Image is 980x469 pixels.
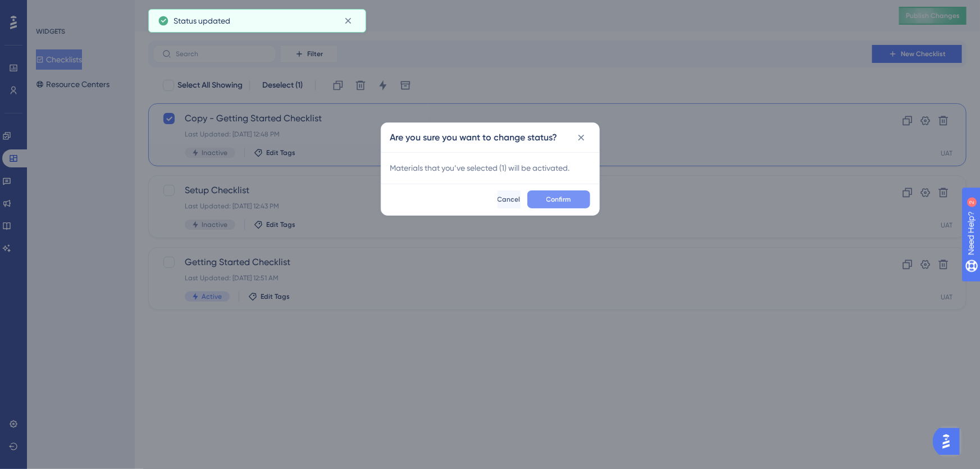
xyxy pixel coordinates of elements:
[498,195,521,204] span: Cancel
[390,131,558,144] h2: Are you sure you want to change status?
[78,6,81,15] div: 2
[26,3,70,16] span: Need Help?
[546,195,571,204] span: Confirm
[390,163,570,172] span: Materials that you’ve selected ( 1 ) will be activated.
[174,14,230,28] span: Status updated
[933,425,967,458] iframe: UserGuiding AI Assistant Launcher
